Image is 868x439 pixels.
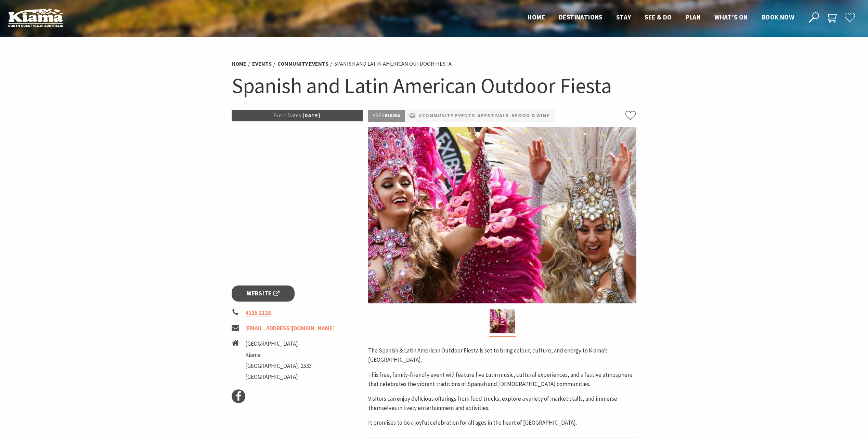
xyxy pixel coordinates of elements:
[616,13,631,21] span: Stay
[714,13,748,21] span: What’s On
[521,12,801,23] nav: Main Menu
[252,60,272,67] a: Events
[373,112,385,119] span: Area
[232,285,295,302] a: Website
[686,13,701,21] span: Plan
[368,394,636,413] p: Visitors can enjoy delicious offerings from food trucks, explore a variety of market stalls, and ...
[368,418,636,427] p: It promises to be a joyful celebration for all ages in the heart of [GEOGRAPHIC_DATA].
[334,59,452,68] li: Spanish and Latin American Outdoor Fiesta
[245,361,312,371] li: [GEOGRAPHIC_DATA], 2533
[419,111,475,120] a: #Community Events
[245,339,312,348] li: [GEOGRAPHIC_DATA]
[559,13,603,21] span: Destinations
[368,346,636,364] p: The Spanish & Latin American Outdoor Fiesta is set to bring colour, culture, and energy to Kiama’...
[511,111,549,120] a: #Food & Wine
[232,110,363,121] p: [DATE]
[762,13,794,21] span: Book now
[245,309,271,317] a: 4225 2128
[273,112,302,119] span: Event Dates:
[368,370,636,389] p: This free, family-friendly event will feature live Latin music, cultural experiences, and a festi...
[368,110,405,122] p: Kiama
[277,60,328,67] a: Community Events
[245,372,312,382] li: [GEOGRAPHIC_DATA]
[245,350,312,360] li: Kiama
[232,72,637,99] h1: Spanish and Latin American Outdoor Fiesta
[8,8,63,27] img: Kiama Logo
[478,111,509,120] a: #Festivals
[232,60,246,67] a: Home
[528,13,545,21] span: Home
[490,309,515,333] img: Dancers in jewelled pink and silver costumes with feathers, holding their hands up while smiling
[247,289,280,298] span: Website
[245,324,335,332] a: [EMAIL_ADDRESS][DOMAIN_NAME]
[645,13,672,21] span: See & Do
[368,127,636,303] img: Dancers in jewelled pink and silver costumes with feathers, holding their hands up while smiling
